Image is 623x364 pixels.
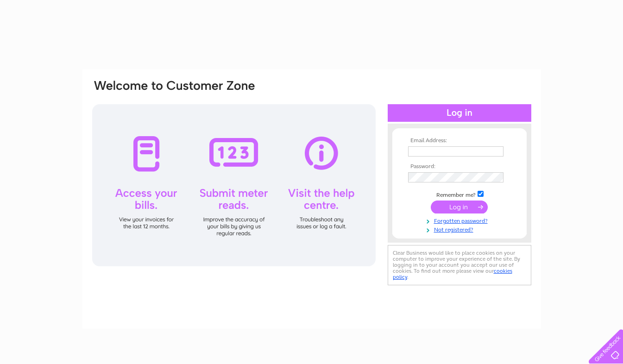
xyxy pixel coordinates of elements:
td: Remember me? [406,189,513,199]
th: Email Address: [406,138,513,144]
a: Not registered? [408,225,513,233]
a: cookies policy [393,268,512,280]
th: Password: [406,163,513,170]
input: Submit [431,201,488,213]
a: Forgotten password? [408,216,513,225]
div: Clear Business would like to place cookies on your computer to improve your experience of the sit... [388,245,531,285]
